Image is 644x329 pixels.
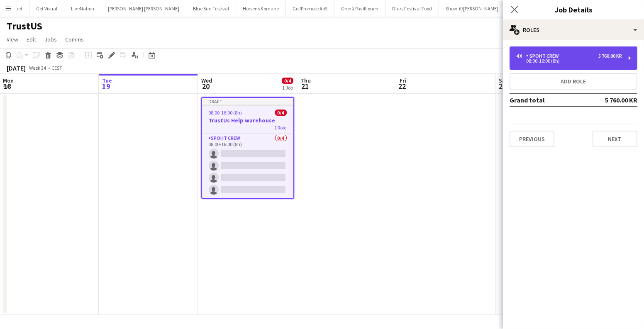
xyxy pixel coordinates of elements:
td: Grand total [510,93,585,107]
button: Previous [510,131,554,147]
span: Week 34 [27,65,48,71]
span: 19 [101,81,112,91]
span: Comms [65,36,84,43]
button: [PERSON_NAME] [PERSON_NAME] [101,0,186,17]
app-job-card: Draft08:00-16:00 (8h)0/4TrustUs Help warehouse1 RoleSpoht Crew0/408:00-16:00 (8h) [201,97,294,199]
a: View [3,34,22,45]
div: 4 x [516,53,526,59]
button: Add role [510,73,637,90]
a: Comms [62,34,87,45]
div: [DATE] [7,64,26,72]
span: Tue [102,77,112,84]
h3: Job Details [503,4,644,15]
span: Wed [201,77,212,84]
span: 1 Role [275,124,287,131]
span: 18 [2,81,14,91]
span: 0/4 [282,78,293,84]
div: CEST [51,65,62,71]
div: Spoht Crew [526,53,562,59]
div: 5 760.00 KR [598,53,622,59]
td: 5 760.00 KR [585,93,637,107]
div: 08:00-16:00 (8h) [516,59,622,63]
span: Edit [27,36,36,43]
app-card-role: Spoht Crew0/408:00-16:00 (8h) [202,134,293,198]
a: Edit [23,34,39,45]
span: 08:00-16:00 (8h) [209,110,242,116]
h3: TrustUs Help warehouse [202,117,293,124]
h1: TrustUS [7,20,42,32]
span: 23 [498,81,508,91]
span: Fri [400,77,406,84]
div: Draft [202,98,293,105]
span: 21 [299,81,311,91]
span: Sat [499,77,508,84]
span: View [7,36,18,43]
span: Mon [3,77,14,84]
div: Roles [503,20,644,40]
a: Jobs [41,34,60,45]
button: Next [593,131,637,147]
span: 22 [398,81,406,91]
span: Jobs [44,36,57,43]
button: GolfPromote ApS [286,0,334,17]
button: Blue Sun Festival [186,0,236,17]
button: Djurs Festival Food [385,0,439,17]
div: 1 Job [282,85,293,91]
button: Grenå Pavillionen [334,0,385,17]
span: Thu [300,77,311,84]
button: Get Visual [29,0,64,17]
button: Horsens Komune [236,0,286,17]
button: Show-if/[PERSON_NAME] [439,0,505,17]
span: 0/4 [275,110,287,116]
span: 20 [200,81,212,91]
button: LiveNation [64,0,101,17]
